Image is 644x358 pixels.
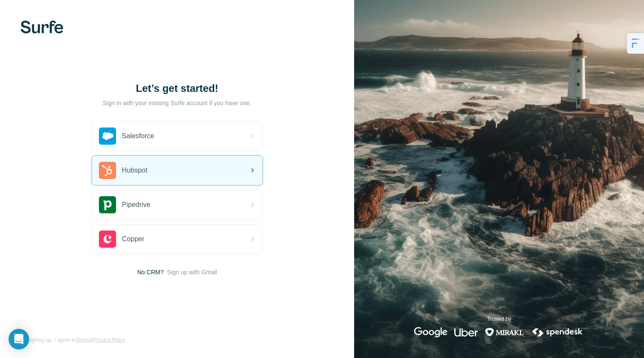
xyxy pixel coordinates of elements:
[454,327,478,337] img: uber's logo
[531,327,584,337] img: spendesk's logo
[122,131,155,141] span: Salesforce
[122,165,148,176] span: Hubspot
[76,337,90,343] a: Terms
[99,231,116,248] img: copper's logo
[122,200,151,210] span: Pipedrive
[99,196,116,213] img: pipedrive's logo
[103,99,251,107] p: Sign in with your existing Surfe account if you have one.
[99,162,116,179] img: hubspot's logo
[93,337,125,343] a: Privacy Policy
[21,21,63,33] img: Surfe's logo
[21,336,125,344] span: By signing up, I agree to &
[9,329,29,349] div: Open Intercom Messenger
[137,268,164,276] span: No CRM?
[99,127,116,145] img: salesforce's logo
[414,327,447,337] img: google's logo
[92,82,263,95] h1: Let’s get started!
[167,268,217,276] button: Sign up with Gmail
[487,315,511,323] p: Trusted by
[122,234,144,244] span: Copper
[485,327,524,337] img: mirakl's logo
